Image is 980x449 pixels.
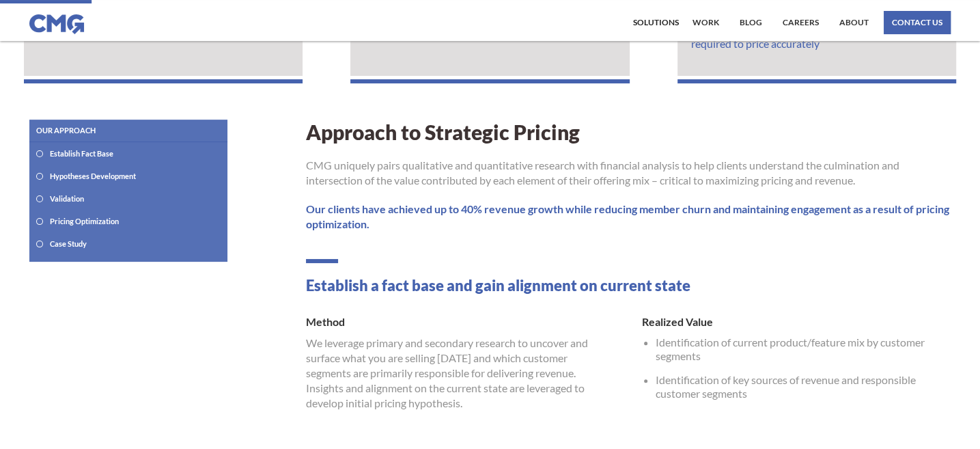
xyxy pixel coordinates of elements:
[50,217,119,226] div: Pricing Optimization
[306,308,601,336] h1: Method
[306,120,912,144] h1: Approach to Strategic Pricing
[50,149,113,158] div: Establish Fact Base
[50,172,136,180] div: Hypotheses Development
[779,11,822,34] a: Careers
[836,11,872,34] a: About
[633,18,679,27] div: Solutions
[50,194,84,203] div: Validation
[689,11,723,34] a: work
[29,120,102,141] h1: Our approach
[642,308,951,336] h1: Realized Value
[892,18,942,27] div: contact us
[306,158,951,188] p: CMG uniquely pairs qualitative and quantitative research with financial analysis to help clients ...
[656,336,925,362] em: Identification of current product/feature mix by customer segments
[306,336,601,411] p: We leverage primary and secondary research to uncover and surface what you are selling [DATE] and...
[36,194,221,203] a: Validation
[36,172,221,180] a: Hypotheses Development
[306,277,951,295] h1: Establish a fact base and gain alignment on current state
[306,202,951,232] strong: Our clients have achieved up to 40% revenue growth while reducing member churn and maintaining en...
[736,11,766,34] a: Blog
[656,373,916,400] em: Identification of key sources of revenue and responsible customer segments
[36,239,221,248] a: Case Study
[29,14,84,35] img: CMG logo in blue.
[36,217,221,226] a: Pricing Optimization
[50,239,87,248] div: Case Study
[36,149,221,158] a: Establish Fact Base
